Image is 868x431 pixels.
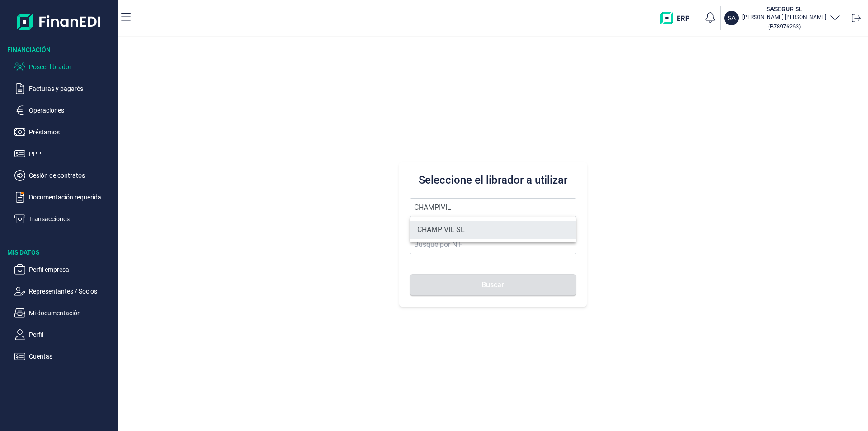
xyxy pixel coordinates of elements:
[768,23,801,30] small: Copiar cif
[410,235,576,254] input: Busque por NIF
[29,351,114,362] p: Cuentas
[14,264,114,275] button: Perfil empresa
[29,127,114,137] p: Préstamos
[660,12,696,24] img: erp
[742,14,826,21] p: [PERSON_NAME] [PERSON_NAME]
[29,192,114,203] p: Documentación requerida
[29,83,114,94] p: Facturas y pagarés
[410,274,576,296] button: Buscar
[14,351,114,362] button: Cuentas
[728,14,736,23] p: SA
[14,170,114,181] button: Cesión de contratos
[410,173,576,187] h3: Seleccione el librador a utilizar
[29,329,114,340] p: Perfil
[29,62,114,72] p: Poseer librador
[29,308,114,318] p: Mi documentación
[724,5,840,32] button: SASASEGUR SL[PERSON_NAME] [PERSON_NAME](B78976263)
[29,213,114,224] p: Transacciones
[410,198,576,217] input: Seleccione la razón social
[14,329,114,340] button: Perfil
[14,83,114,94] button: Facturas y pagarés
[14,105,114,116] button: Operaciones
[14,148,114,159] button: PPP
[14,127,114,137] button: Préstamos
[14,308,114,318] button: Mi documentación
[410,221,576,239] li: CHAMPIVIL SL
[29,286,114,297] p: Representantes / Socios
[29,105,114,116] p: Operaciones
[14,213,114,224] button: Transacciones
[29,148,114,159] p: PPP
[742,5,826,14] h3: SASEGUR SL
[17,7,101,36] img: Logo de aplicación
[14,62,114,72] button: Poseer librador
[29,264,114,275] p: Perfil empresa
[481,281,504,288] span: Buscar
[29,170,114,181] p: Cesión de contratos
[14,192,114,203] button: Documentación requerida
[14,286,114,297] button: Representantes / Socios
